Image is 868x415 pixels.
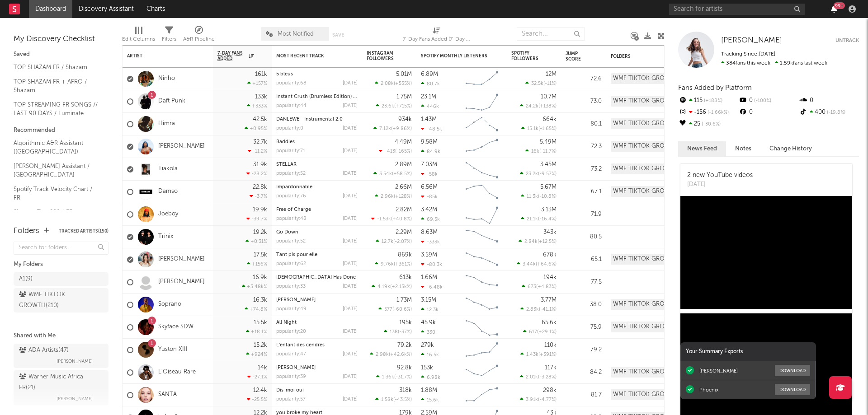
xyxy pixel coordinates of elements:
a: [DEMOGRAPHIC_DATA] Has Done [276,275,356,280]
div: ( ) [375,261,412,267]
span: +2.15k % [392,284,410,289]
a: Algorithmic A&R Assistant ([GEOGRAPHIC_DATA]) [14,138,99,157]
svg: Chart title [462,316,502,339]
span: 23.6k [382,104,394,109]
span: -30.6 % [700,122,721,127]
span: +9.86 % [392,126,410,131]
a: Tiakola [158,165,178,173]
span: +715 % [396,104,410,109]
div: 678k [543,252,557,258]
div: -333k [421,239,440,245]
span: -2.07 % [395,239,410,244]
div: 4.49M [395,139,412,145]
div: 1.43M [421,117,437,122]
span: Most Notified [278,31,314,37]
div: -48.5k [421,126,442,132]
div: 400 [799,107,859,118]
div: 3.59M [421,252,437,258]
button: News Feed [678,141,726,156]
a: [PERSON_NAME] [158,278,205,286]
button: Untrack [835,36,859,45]
div: 1.66M [421,275,437,280]
a: Ninho [158,75,175,83]
div: Spotify Monthly Listeners [421,53,489,59]
div: WMF TIKTOK GROWTH ( 210 ) [19,289,83,311]
div: WMF TIKTOK GROWTH (210) [611,299,690,310]
div: Instant Crush (Drumless Edition) (feat. Julian Casablancas) [276,94,358,99]
div: ( ) [525,80,557,86]
div: 2.66M [395,184,412,190]
div: ( ) [521,216,557,222]
div: 195k [399,320,412,326]
div: 934k [398,117,412,122]
div: -39.7 % [246,216,267,222]
svg: Chart title [462,68,502,90]
div: Edit Columns [122,23,155,49]
div: Edit Columns [122,34,155,45]
div: [DATE] [343,239,358,244]
div: Free of Charge [276,207,358,212]
a: Joeboy [158,210,178,218]
div: 84.9k [421,149,440,154]
div: 19.2k [253,229,267,235]
div: 161k [255,71,267,77]
div: 0 [738,107,798,118]
div: ( ) [371,216,412,222]
span: 673 [528,284,536,289]
svg: Chart title [462,271,502,294]
a: Impardonnable [276,185,312,190]
div: ( ) [376,103,412,109]
span: 3.44k [523,262,536,267]
div: STELLAR [276,162,358,167]
button: 99+ [831,5,837,13]
div: -80.3k [421,261,442,267]
div: WMF TIKTOK GROWTH (210) [611,163,690,174]
div: ( ) [521,193,557,199]
div: [DATE] [687,180,753,189]
div: 23.1M [421,94,436,100]
div: 343k [543,229,557,235]
input: Search for folders... [14,242,108,255]
a: L'enfant des cendres [276,343,325,348]
a: L'Oiseau Rare [158,368,196,376]
div: 80.7k [421,81,440,87]
div: ( ) [376,238,412,244]
span: 7-Day Fans Added [217,51,246,61]
div: popularity: 68 [276,81,307,86]
div: +333 % [247,103,267,109]
a: Baddies [276,140,295,145]
div: ( ) [517,261,557,267]
div: 5.67M [540,184,557,190]
div: [DATE] [343,307,358,312]
div: -85k [421,194,438,200]
div: ( ) [378,306,412,312]
div: 7.03M [421,162,437,168]
div: 6.56M [421,184,438,190]
div: 9.58M [421,139,438,145]
div: [DATE] [343,126,358,131]
span: 1.59k fans last week [721,61,827,66]
div: popularity: 0 [276,126,303,131]
div: God Has Done [276,275,358,280]
div: 16.9k [253,275,267,280]
button: Tracked Artists(150) [59,229,108,233]
div: -11.2 % [248,148,267,154]
button: Download [775,365,810,376]
div: popularity: 52 [276,171,306,176]
a: Daft Punk [158,98,185,105]
span: +138 % [540,104,555,109]
span: -41.1 % [540,307,555,312]
div: WMF TIKTOK GROWTH (210) [611,96,690,107]
div: [DATE] [343,261,358,266]
div: ( ) [379,148,412,154]
a: A1(9) [14,272,108,286]
span: 3.54k [379,172,392,177]
div: DANLEWE - Instrumental 2.0 [276,117,358,122]
svg: Chart title [462,203,502,226]
div: ( ) [373,171,412,177]
div: [DATE] [343,103,358,108]
span: -1.66k % [706,110,729,115]
span: 12.7k [382,239,393,244]
div: ADA Artists ( 47 ) [19,345,69,356]
div: 73.0 [566,96,602,107]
